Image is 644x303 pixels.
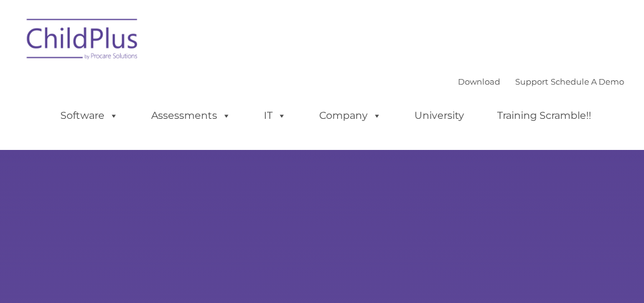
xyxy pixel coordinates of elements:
[551,77,624,86] a: Schedule A Demo
[458,77,624,86] font: |
[307,103,394,128] a: Company
[48,103,131,128] a: Software
[251,103,299,128] a: IT
[139,103,243,128] a: Assessments
[515,77,548,86] a: Support
[402,103,477,128] a: University
[21,10,145,72] img: ChildPlus by Procare Solutions
[458,77,500,86] a: Download
[485,103,604,128] a: Training Scramble!!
